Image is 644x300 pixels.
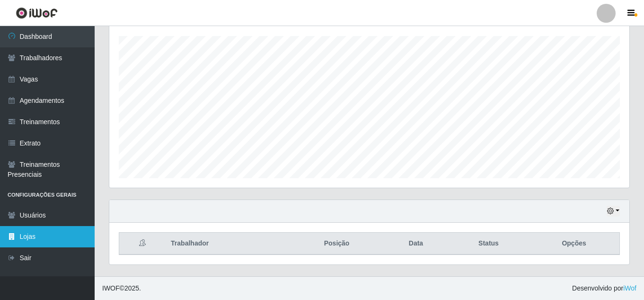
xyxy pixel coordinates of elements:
span: © 2025 . [102,283,141,293]
a: iWof [623,284,636,292]
img: CoreUI Logo [16,7,58,19]
th: Data [383,233,449,255]
span: IWOF [102,284,120,292]
th: Opções [529,233,619,255]
th: Status [449,233,529,255]
th: Trabalhador [165,233,290,255]
span: Desenvolvido por [572,283,636,293]
th: Posição [290,233,383,255]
